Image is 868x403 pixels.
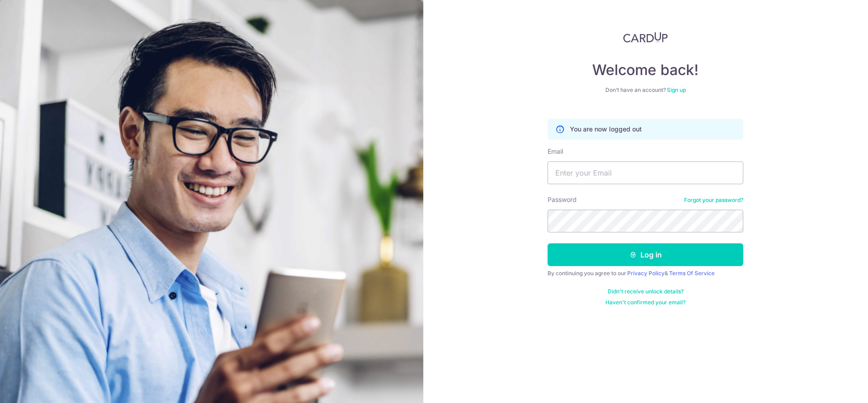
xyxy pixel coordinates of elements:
[667,86,686,93] a: Sign up
[669,270,715,277] a: Terms Of Service
[548,86,743,94] div: Don’t have an account?
[570,125,642,134] p: You are now logged out
[548,147,563,156] label: Email
[548,61,743,79] h4: Welcome back!
[627,270,665,277] a: Privacy Policy
[548,161,743,184] input: Enter your Email
[548,270,743,277] div: By continuing you agree to our &
[684,196,743,204] a: Forgot your password?
[605,299,685,306] a: Haven't confirmed your email?
[548,243,743,266] button: Log in
[548,195,577,204] label: Password
[623,32,668,43] img: CardUp Logo
[608,288,684,295] a: Didn't receive unlock details?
